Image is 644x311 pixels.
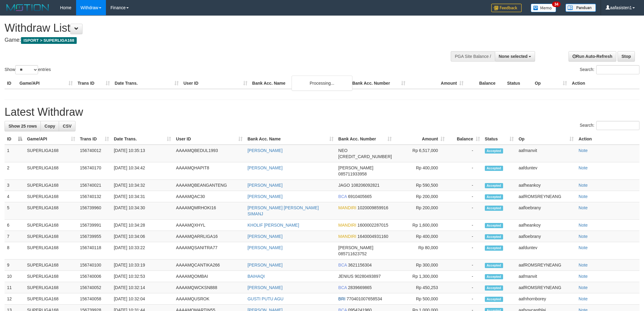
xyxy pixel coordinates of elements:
[338,154,392,159] span: Copy 5859457218863465 to clipboard
[338,234,356,239] span: MANDIRI
[112,78,181,89] th: Date Trans.
[78,162,111,180] td: 156740170
[516,293,576,305] td: aafnhornborey
[579,165,588,170] a: Note
[338,205,356,210] span: MANDIRI
[516,242,576,260] td: aafduntev
[78,231,111,242] td: 156739955
[173,191,245,202] td: AAAAMQAC30
[348,263,372,267] span: Copy 3621156304 to clipboard
[499,54,528,59] span: None selected
[394,162,447,180] td: Rp 400,000
[5,145,25,162] td: 1
[516,220,576,231] td: aafheankoy
[485,183,503,188] span: Accepted
[580,121,639,130] label: Search:
[580,65,639,74] label: Search:
[15,65,38,74] select: Showentries
[247,205,319,216] a: [PERSON_NAME] [PERSON_NAME] SIMANJ
[173,220,245,231] td: AAAAMQXHYL
[447,260,482,271] td: -
[5,242,25,260] td: 8
[394,242,447,260] td: Rp 80,000
[394,202,447,220] td: Rp 200,000
[5,191,25,202] td: 4
[111,293,173,305] td: [DATE] 10:32:04
[40,121,59,131] a: Copy
[292,76,352,91] div: Processing...
[173,260,245,271] td: AAAAMQCANTIKA266
[516,282,576,293] td: aafROMSREYNEANG
[247,194,282,199] a: [PERSON_NAME]
[111,162,173,180] td: [DATE] 10:34:42
[447,271,482,282] td: -
[338,171,367,176] span: Copy 085711933958 to clipboard
[516,271,576,282] td: aafmanvit
[25,271,78,282] td: SUPERLIGA168
[491,4,522,12] img: Feedback.jpg
[5,106,639,118] h1: Latest Withdraw
[5,162,25,180] td: 2
[394,282,447,293] td: Rp 450,253
[5,22,423,34] h1: Withdraw List
[485,148,503,154] span: Accepted
[111,220,173,231] td: [DATE] 10:34:28
[5,220,25,231] td: 6
[394,260,447,271] td: Rp 300,000
[111,231,173,242] td: [DATE] 10:34:06
[516,133,576,145] th: Op: activate to sort column ascending
[516,191,576,202] td: aafROMSREYNEANG
[247,285,282,290] a: [PERSON_NAME]
[17,78,75,89] th: Game/API
[569,78,639,89] th: Action
[576,133,639,145] th: Action
[173,293,245,305] td: AAAAMQUSROK
[348,285,372,290] span: Copy 2839669865 to clipboard
[485,234,503,239] span: Accepted
[338,245,373,250] span: [PERSON_NAME]
[447,145,482,162] td: -
[532,78,569,89] th: Op
[247,263,282,267] a: [PERSON_NAME]
[485,206,503,211] span: Accepted
[247,148,282,153] a: [PERSON_NAME]
[358,205,388,210] span: Copy 1020009859916 to clipboard
[394,220,447,231] td: Rp 1,600,000
[5,231,25,242] td: 7
[173,180,245,191] td: AAAAMQBEANGANTENG
[338,223,356,228] span: MANDIRI
[447,202,482,220] td: -
[44,124,55,129] span: Copy
[579,296,588,301] a: Note
[505,78,532,89] th: Status
[579,234,588,239] a: Note
[78,202,111,220] td: 156739960
[78,145,111,162] td: 156740012
[173,231,245,242] td: AAAAMQARRLIGA16
[25,162,78,180] td: SUPERLIGA168
[78,282,111,293] td: 156740052
[447,180,482,191] td: -
[618,51,635,62] a: Stop
[25,180,78,191] td: SUPERLIGA168
[173,242,245,260] td: AAAAMQSANITRA77
[247,274,265,279] a: BAIHAQI
[5,78,17,89] th: ID
[5,133,25,145] th: ID: activate to sort column descending
[358,234,388,239] span: Copy 1640004931160 to clipboard
[336,133,394,145] th: Bank Acc. Number: activate to sort column ascending
[173,282,245,293] td: AAAAMQWCKSN888
[394,133,447,145] th: Amount: activate to sort column ascending
[447,293,482,305] td: -
[25,282,78,293] td: SUPERLIGA168
[447,242,482,260] td: -
[25,242,78,260] td: SUPERLIGA168
[5,121,41,131] a: Show 25 rows
[516,231,576,242] td: aafloebrany
[111,133,173,145] th: Date Trans.: activate to sort column ascending
[173,202,245,220] td: AAAAMQMRHOKI16
[485,223,503,228] span: Accepted
[447,191,482,202] td: -
[347,296,382,301] span: Copy 770401007658534 to clipboard
[247,234,282,239] a: [PERSON_NAME]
